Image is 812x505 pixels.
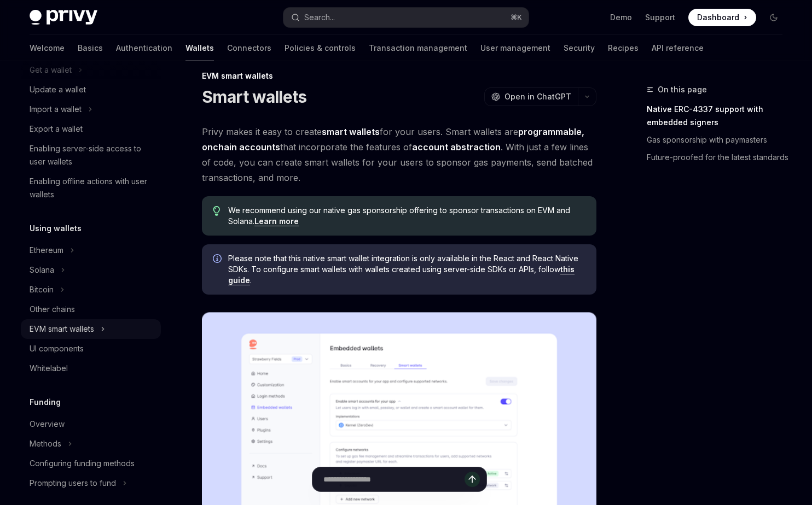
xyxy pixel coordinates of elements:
[30,303,75,316] div: Other chains
[21,172,161,204] a: Enabling offline actions with user wallets
[185,35,214,61] a: Wallets
[30,322,94,336] div: EVM smart wallets
[21,339,161,359] a: UI components
[369,35,467,61] a: Transaction management
[30,457,135,470] div: Configuring funding methods
[322,126,380,137] strong: smart wallets
[21,80,161,99] a: Update a wallet
[30,283,54,296] div: Bitcoin
[484,87,578,106] button: Open in ChatGPT
[652,35,704,61] a: API reference
[30,122,83,136] div: Export a wallet
[504,91,571,102] span: Open in ChatGPT
[30,83,86,96] div: Update a wallet
[228,253,585,286] span: Please note that this native smart wallet integration is only available in the React and React Na...
[480,35,550,61] a: User management
[608,35,639,61] a: Recipes
[21,454,161,473] a: Configuring funding methods
[202,71,596,81] div: EVM smart wallets
[30,437,61,450] div: Methods
[30,263,54,277] div: Solana
[30,142,154,168] div: Enabling server-side access to user wallets
[465,472,480,487] button: Send message
[30,396,61,409] h5: Funding
[228,205,585,227] span: We recommend using our native gas sponsorship offering to sponsor transactions on EVM and Solana.
[21,139,161,172] a: Enabling server-side access to user wallets
[645,12,675,23] a: Support
[30,418,65,431] div: Overview
[21,359,161,378] a: Whitelabel
[213,254,224,265] svg: Info
[647,101,791,131] a: Native ERC-4337 support with embedded signers
[412,142,501,153] a: account abstraction
[30,477,116,490] div: Prompting users to fund
[688,9,756,26] a: Dashboard
[254,216,299,226] a: Learn more
[30,10,97,25] img: dark logo
[647,149,791,166] a: Future-proofed for the latest standards
[30,175,154,201] div: Enabling offline actions with user wallets
[30,342,84,355] div: UI components
[30,362,68,375] div: Whitelabel
[30,103,82,116] div: Import a wallet
[78,35,103,61] a: Basics
[564,35,595,61] a: Security
[285,35,356,61] a: Policies & controls
[116,35,172,61] a: Authentication
[658,83,707,96] span: On this page
[765,9,782,26] button: Toggle dark mode
[21,119,161,139] a: Export a wallet
[202,124,596,185] span: Privy makes it easy to create for your users. Smart wallets are that incorporate the features of ...
[283,8,529,27] button: Search...⌘K
[202,87,306,107] h1: Smart wallets
[610,12,632,23] a: Demo
[304,11,335,24] div: Search...
[227,35,271,61] a: Connectors
[511,13,522,22] span: ⌘ K
[30,244,63,257] div: Ethereum
[697,12,739,23] span: Dashboard
[213,206,221,216] svg: Tip
[647,131,791,149] a: Gas sponsorship with paymasters
[21,414,161,434] a: Overview
[30,35,65,61] a: Welcome
[21,300,161,319] a: Other chains
[30,222,82,235] h5: Using wallets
